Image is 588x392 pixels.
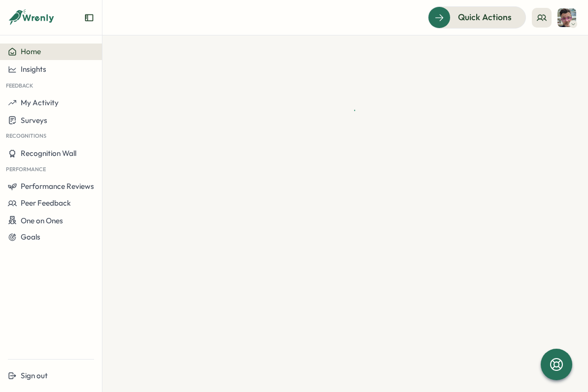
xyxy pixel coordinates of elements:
span: Goals [21,232,40,241]
span: Performance Reviews [21,181,94,191]
span: Insights [21,64,46,74]
span: Recognition Wall [21,149,76,158]
span: Quick Actions [458,11,512,24]
button: Expand sidebar [84,13,94,23]
span: Surveys [21,116,47,125]
span: One on Ones [21,215,63,225]
span: Sign out [21,371,48,380]
span: Peer Feedback [21,198,71,208]
span: My Activity [21,98,59,108]
img: Chris Forlano [557,8,576,27]
span: Home [21,47,41,56]
button: Quick Actions [428,6,526,28]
